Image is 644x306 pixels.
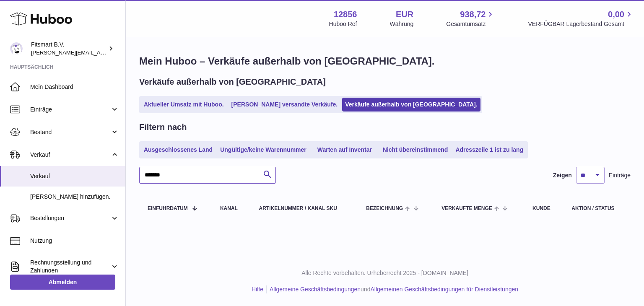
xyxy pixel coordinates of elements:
[571,206,622,211] div: Aktion / Status
[267,285,518,293] li: und
[30,83,119,91] span: Mein Dashboard
[446,20,495,28] span: Gesamtumsatz
[30,128,110,136] span: Bestand
[30,259,110,275] span: Rechnungsstellung und Zahlungen
[148,206,188,211] span: Einfuhrdatum
[370,286,518,293] a: Allgemeinen Geschäftsbedingungen für Dienstleistungen
[217,143,309,157] a: Ungültige/keine Warennummer
[10,275,115,290] a: Abmelden
[342,98,480,112] a: Verkäufe außerhalb von [GEOGRAPHIC_DATA].
[396,9,413,20] strong: EUR
[460,9,486,20] span: 938,72
[553,171,572,179] label: Zeigen
[31,49,168,56] span: [PERSON_NAME][EMAIL_ADDRESS][DOMAIN_NAME]
[380,143,451,157] a: Nicht übereinstimmend
[311,143,378,157] a: Warten auf Inventar
[30,106,110,114] span: Einträge
[10,42,23,55] img: jonathan@leaderoo.com
[441,206,492,211] span: Verkaufte Menge
[609,171,631,179] span: Einträge
[139,76,326,88] h2: Verkäufe außerhalb von [GEOGRAPHIC_DATA]
[30,172,119,180] span: Verkauf
[270,286,361,293] a: Allgemeine Geschäftsbedingungen
[139,54,631,68] h1: Mein Huboo – Verkäufe außerhalb von [GEOGRAPHIC_DATA].
[532,206,555,211] div: Kunde
[259,206,349,211] div: Artikelnummer / Kanal SKU
[446,9,495,28] a: 938,72 Gesamtumsatz
[334,9,357,20] strong: 12856
[390,20,414,28] div: Währung
[252,286,263,293] a: Hilfe
[141,98,227,112] a: Aktueller Umsatz mit Huboo.
[608,9,624,20] span: 0,00
[30,237,119,245] span: Nutzung
[141,143,216,157] a: Ausgeschlossenes Land
[30,151,110,159] span: Verkauf
[132,269,637,277] p: Alle Rechte vorbehalten. Urheberrecht 2025 - [DOMAIN_NAME]
[528,9,634,28] a: 0,00 VERFÜGBAR Lagerbestand Gesamt
[452,143,526,157] a: Adresszeile 1 ist zu lang
[229,98,341,112] a: [PERSON_NAME] versandte Verkäufe.
[30,214,110,222] span: Bestellungen
[30,193,119,201] span: [PERSON_NAME] hinzufügen.
[139,122,187,133] h2: Filtern nach
[528,20,634,28] span: VERFÜGBAR Lagerbestand Gesamt
[366,206,403,211] span: Bezeichnung
[31,41,106,57] div: Fitsmart B.V.
[220,206,242,211] div: Kanal
[329,20,357,28] div: Huboo Ref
